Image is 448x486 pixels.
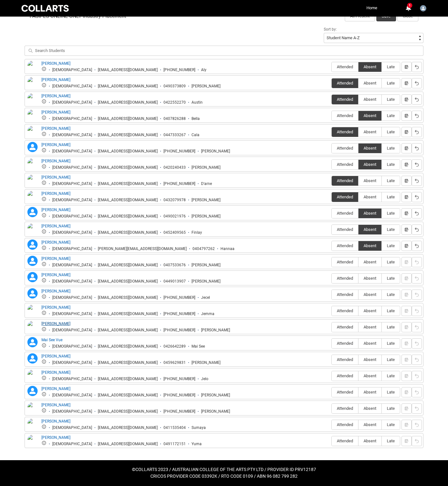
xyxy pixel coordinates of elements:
[41,321,70,326] a: [PERSON_NAME]
[332,406,358,411] span: Attended
[41,77,70,82] a: [PERSON_NAME]
[52,230,92,235] div: [DEMOGRAPHIC_DATA]
[163,84,186,89] div: 0490373809
[41,354,70,358] a: [PERSON_NAME]
[41,435,70,440] a: [PERSON_NAME]
[98,165,158,170] div: [EMAIL_ADDRESS][DOMAIN_NAME]
[27,288,38,298] lightning-icon: Jecel Caolboy
[41,61,70,66] a: [PERSON_NAME]
[41,208,70,212] a: [PERSON_NAME]
[27,223,38,237] img: Finlay Burgess
[27,337,38,347] lightning-icon: Mai See Vue
[191,344,205,349] div: Mai See
[332,195,358,199] span: Attended
[412,436,422,446] button: Reset
[98,393,158,398] div: [EMAIL_ADDRESS][DOMAIN_NAME]
[412,111,422,121] button: Reset
[418,3,428,13] button: User Profile Tamara.Leacock
[412,273,422,283] button: Reset
[27,353,38,364] lightning-icon: Mikayla Scott
[358,406,381,411] span: Absent
[27,272,38,282] lightning-icon: Jasmine Leggo
[27,61,38,75] img: Alyssa Dimakakos
[52,165,92,170] div: [DEMOGRAPHIC_DATA]
[358,292,381,297] span: Absent
[382,227,400,232] span: Late
[332,211,358,216] span: Attended
[332,325,358,329] span: Attended
[163,344,186,349] div: 0426642289
[98,116,158,121] div: [EMAIL_ADDRESS][DOMAIN_NAME]
[412,159,422,170] button: Reset
[27,435,38,449] img: Yuma Cochrane
[163,425,186,430] div: 0411535404
[191,279,220,284] div: [PERSON_NAME]
[412,208,422,218] button: Reset
[358,129,381,134] span: Absent
[412,290,422,300] button: Reset
[163,328,195,333] div: [PHONE_NUMBER]
[358,162,381,167] span: Absent
[52,263,92,268] div: [DEMOGRAPHIC_DATA]
[401,176,412,186] button: Notes
[201,377,208,381] div: Jelo
[41,403,70,407] a: [PERSON_NAME]
[332,227,358,232] span: Attended
[163,377,195,381] div: [PHONE_NUMBER]
[191,116,200,121] div: Bella
[401,143,412,153] button: Notes
[358,325,381,329] span: Absent
[27,370,38,388] img: Reynald Anjelo Gutierrez
[382,97,400,102] span: Late
[163,263,186,268] div: 0407533676
[332,341,358,346] span: Attended
[201,409,230,414] div: [PERSON_NAME]
[27,191,38,205] img: Elysia Gomez
[332,81,358,85] span: Attended
[324,27,337,32] span: Sort by:
[382,357,400,362] span: Late
[382,260,400,264] span: Late
[358,422,381,427] span: Absent
[332,308,358,313] span: Attended
[191,133,199,137] div: Cala
[98,133,158,137] div: [EMAIL_ADDRESS][DOMAIN_NAME]
[191,230,202,235] div: Finlay
[412,420,422,430] button: Reset
[52,214,92,219] div: [DEMOGRAPHIC_DATA]
[358,211,381,216] span: Absent
[98,312,158,316] div: [EMAIL_ADDRESS][DOMAIN_NAME]
[401,241,412,251] button: Notes
[163,279,186,284] div: 0449013907
[382,129,400,134] span: Late
[163,393,195,398] div: [PHONE_NUMBER]
[404,4,412,12] button: 1
[27,93,38,107] img: Austin Dickinson
[52,328,92,333] div: [DEMOGRAPHIC_DATA]
[98,377,158,381] div: [EMAIL_ADDRESS][DOMAIN_NAME]
[27,402,38,416] img: Stephanie Troiano
[52,393,92,398] div: [DEMOGRAPHIC_DATA]
[52,247,92,251] div: [DEMOGRAPHIC_DATA]
[412,94,422,105] button: Reset
[163,100,186,105] div: 0422552270
[358,260,381,264] span: Absent
[332,64,358,69] span: Attended
[332,390,358,394] span: Attended
[358,195,381,199] span: Absent
[27,109,38,123] img: Bella Fryer
[382,195,400,199] span: Late
[382,178,400,183] span: Late
[358,390,381,394] span: Absent
[41,224,70,228] a: [PERSON_NAME]
[191,198,220,202] div: [PERSON_NAME]
[358,373,381,378] span: Absent
[27,256,38,266] lightning-icon: Jane Fleetwood
[41,175,70,180] a: [PERSON_NAME]
[41,256,70,261] a: [PERSON_NAME]
[163,181,195,186] div: [PHONE_NUMBER]
[332,422,358,427] span: Attended
[382,276,400,281] span: Late
[332,276,358,281] span: Attended
[27,174,38,188] img: D'arne Vance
